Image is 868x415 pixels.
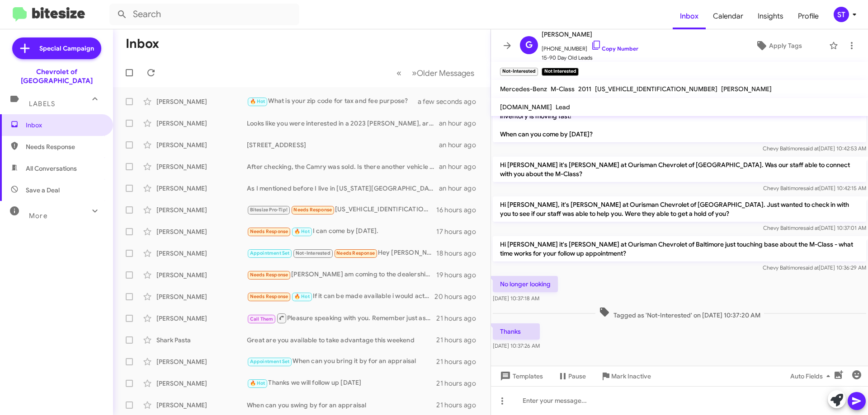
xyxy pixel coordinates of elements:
button: Previous [391,64,407,82]
span: [DATE] 10:37:26 AM [493,342,540,349]
span: G [525,38,533,52]
div: an hour ago [439,119,483,128]
div: 21 hours ago [436,336,483,345]
span: Needs Response [250,272,288,278]
span: Mercedes-Benz [500,85,547,93]
p: Hi [PERSON_NAME] it's [PERSON_NAME] at Ourisman Chevrolet of Baltimore just touching base about t... [493,236,866,261]
span: Lead [556,103,570,111]
div: [PERSON_NAME] [156,292,247,301]
div: Shark Pasta [156,336,247,345]
div: [PERSON_NAME] [156,314,247,323]
span: Not-Interested [296,250,330,256]
span: Auto Fields [790,368,834,384]
span: Needs Response [293,207,332,213]
span: Chevy Baltimore [DATE] 10:42:53 AM [763,145,866,152]
span: Pause [568,368,586,384]
span: Mark Inactive [611,368,651,384]
small: Not Interested [542,68,578,76]
span: 🔥 Hot [294,294,310,299]
div: [PERSON_NAME] [156,401,247,410]
span: Chevy Baltimore [DATE] 10:36:29 AM [763,264,866,271]
div: Pleasure speaking with you. Remember just ask for [PERSON_NAME] when you arrive. [247,312,436,324]
span: 🔥 Hot [294,228,310,234]
a: Inbox [673,3,706,29]
span: Needs Response [250,294,288,299]
button: Auto Fields [783,368,841,384]
span: 🔥 Hot [250,380,265,386]
span: More [29,212,47,220]
div: Hey [PERSON_NAME] - I am still waiting to hear from you! Should I reach out to someone else? [247,248,436,258]
div: a few seconds ago [429,97,483,106]
span: Inbox [26,121,103,130]
span: Templates [498,368,543,384]
span: Needs Response [250,228,288,234]
div: Thanks we will follow up [DATE] [247,378,436,388]
p: No longer looking [493,276,558,292]
div: Looks like you were interested in a 2023 [PERSON_NAME], are you still interested? [247,119,439,128]
div: 21 hours ago [436,401,483,410]
a: Calendar [706,3,750,29]
span: Labels [29,100,55,108]
span: Appointment Set [250,250,290,256]
div: ST [834,7,849,22]
span: said at [803,224,819,231]
span: Tagged as 'Not-Interested' on [DATE] 10:37:20 AM [595,307,764,320]
span: Save a Deal [26,186,60,195]
div: 21 hours ago [436,314,483,323]
div: [PERSON_NAME] [156,97,247,106]
div: [PERSON_NAME] [156,379,247,388]
button: Next [406,64,480,82]
span: Needs Response [336,250,375,256]
span: M-Class [551,85,575,93]
div: [PERSON_NAME] [156,162,247,171]
button: ST [826,7,858,22]
span: Needs Response [26,142,103,151]
div: [PERSON_NAME] [156,249,247,258]
h1: Inbox [126,37,159,51]
span: All Conversations [26,164,77,173]
div: If it can be made available i would actually prefer that [247,291,434,302]
div: an hour ago [439,162,483,171]
div: [PERSON_NAME] [156,227,247,236]
nav: Page navigation example [392,64,480,82]
div: Great are you available to take advantage this weekend [247,336,436,345]
p: Hi [PERSON_NAME] it's [PERSON_NAME] at Ourisman Chevrolet of [GEOGRAPHIC_DATA]. Was our staff abl... [493,157,866,182]
div: [STREET_ADDRESS] [247,140,439,149]
div: an hour ago [439,140,483,149]
span: Insights [750,3,791,29]
div: 19 hours ago [436,270,483,280]
div: [PERSON_NAME] [156,184,247,193]
span: [DATE] 10:37:18 AM [493,295,539,302]
div: 16 hours ago [436,205,483,214]
div: [PERSON_NAME] [156,357,247,366]
button: Mark Inactive [593,368,658,384]
span: [PERSON_NAME] [721,85,772,93]
span: Older Messages [417,68,474,78]
div: After checking, the Camry was sold. Is there another vehicle you would be interested in or would ... [247,162,439,171]
span: Special Campaign [39,44,94,53]
a: Profile [791,3,826,29]
span: 15-90 Day Old Leads [542,53,638,62]
span: Appointment Set [250,359,290,364]
div: [PERSON_NAME] am coming to the dealership [DATE] to hopefully buy/take the truck home! I'm curren... [247,270,436,280]
p: Hi [PERSON_NAME], it's [PERSON_NAME] at Ourisman Chevrolet of [GEOGRAPHIC_DATA]. Just wanted to c... [493,196,866,222]
div: [US_VEHICLE_IDENTIFICATION_NUMBER] is my current vehicle VIN, I owe $46,990. If you can cover tha... [247,205,436,215]
small: Not-Interested [500,68,538,76]
div: When can you swing by for an appraisal [247,401,436,410]
span: Apply Tags [769,37,802,54]
div: 20 hours ago [434,292,483,301]
span: [PHONE_NUMBER] [542,40,638,53]
p: Thanks [493,323,540,340]
button: Apply Tags [732,37,825,54]
span: [US_VEHICLE_IDENTIFICATION_NUMBER] [595,85,717,93]
input: Search [109,4,299,25]
div: [PERSON_NAME] [156,205,247,214]
span: Call Them [250,316,274,322]
div: 21 hours ago [436,357,483,366]
span: [PERSON_NAME] [542,29,638,40]
div: 18 hours ago [436,249,483,258]
div: 17 hours ago [436,227,483,236]
div: I can come by [DATE]. [247,226,436,237]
